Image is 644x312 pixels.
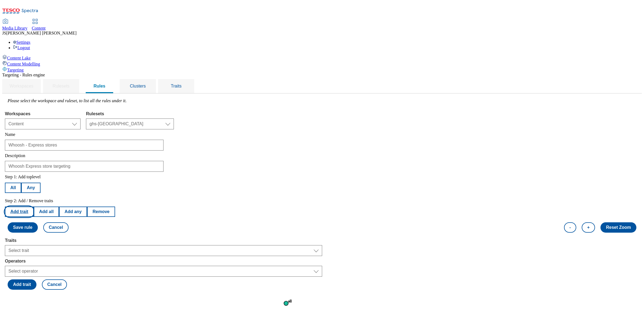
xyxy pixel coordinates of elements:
[5,259,322,264] label: Operators
[2,67,642,73] a: Targeting
[13,45,30,50] a: Logout
[5,132,15,137] label: Name
[34,207,59,217] button: Add all
[8,98,127,103] label: Please select the workspace and ruleset, to list all the rules under it.
[7,68,24,72] span: Targeting
[5,153,25,158] label: Description
[43,222,68,233] button: Cancel
[2,19,27,31] a: Media Library
[32,26,46,30] span: Content
[87,207,115,217] button: Remove
[8,279,36,290] button: Add trait
[5,207,34,217] button: Add trait
[86,111,174,116] label: Rulesets
[5,111,81,116] label: Workspaces
[7,62,40,66] span: Content Modelling
[21,183,40,193] button: Any
[5,140,164,151] input: Enter name
[2,73,642,77] div: Targeting - Rules engine
[42,279,67,290] button: Cancel
[32,19,46,31] a: Content
[600,222,636,233] button: Reset Zoom
[5,238,322,243] label: Traits
[2,61,642,67] a: Content Modelling
[564,222,576,233] button: -
[13,40,30,45] a: Settings
[7,56,31,60] span: Content Lake
[94,84,106,88] span: Rules
[6,31,76,35] span: [PERSON_NAME] [PERSON_NAME]
[2,55,642,61] a: Content Lake
[582,222,595,233] button: +
[2,26,27,30] span: Media Library
[130,84,146,88] span: Clusters
[171,84,181,88] span: Traits
[5,198,53,203] label: Step 2: Add / Remove traits
[288,299,292,303] text: all
[59,207,87,217] button: Add any
[5,174,41,179] label: Step 1: Add toplevel
[2,31,6,35] span: JS
[5,183,21,193] button: All
[8,222,38,233] button: Save rule
[5,161,164,172] input: Enter description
